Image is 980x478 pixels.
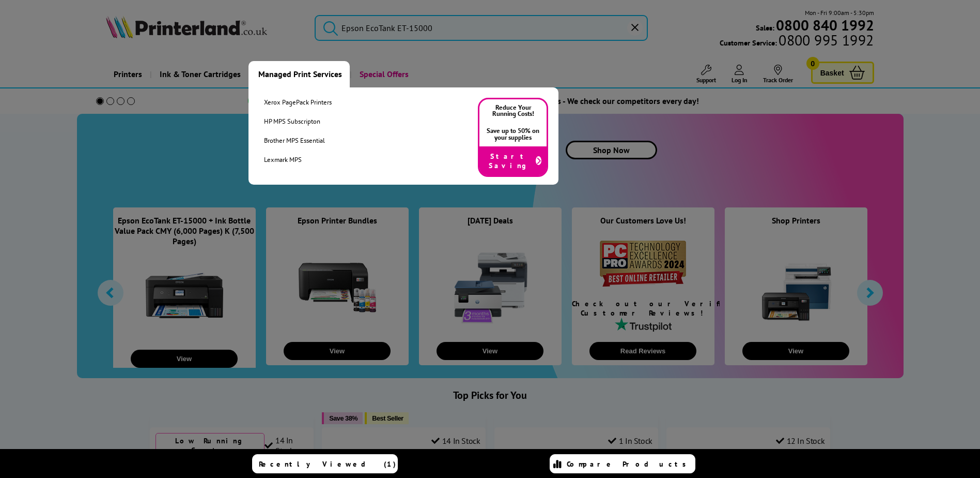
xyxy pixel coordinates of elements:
a: Managed Print Services [248,61,350,87]
p: Save up to 50% on your supplies [479,123,547,146]
a: HP MPS Subscripton [264,117,332,126]
a: Lexmark MPS [264,155,332,164]
a: Brother MPS Essential [264,136,332,145]
a: Xerox PagePack Printers [264,98,332,107]
div: Start Saving [479,146,547,175]
span: Recently Viewed (1) [259,459,396,469]
a: Reduce Your Running Costs! Save up to 50% on your supplies Start Saving [478,98,548,177]
span: Compare Products [567,459,692,469]
a: Compare Products [550,454,695,473]
a: Recently Viewed (1) [252,454,398,473]
p: Reduce Your Running Costs! [479,99,547,123]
